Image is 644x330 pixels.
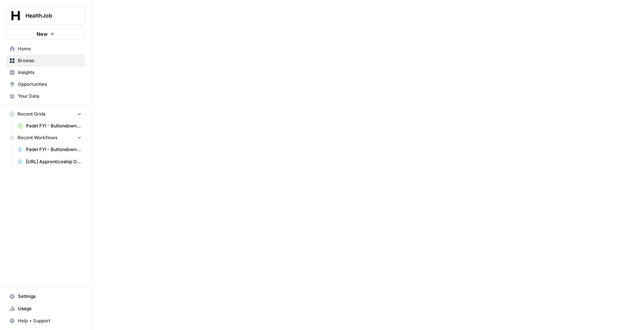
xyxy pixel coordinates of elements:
button: Workspace: HealthJob [6,6,85,25]
span: Padel FYI - Buttondown -Newsletter Generation Grid [26,122,82,129]
span: Insights [18,69,82,76]
span: Settings [18,293,82,300]
span: Home [18,45,82,52]
span: New [37,30,48,38]
a: Your Data [6,90,85,102]
button: Help + Support [6,315,85,327]
a: Usage [6,303,85,315]
img: HealthJob Logo [9,9,22,23]
a: Padel FYI - Buttondown -Newsletter Generation Grid [14,120,85,132]
span: Padel FYI - Buttondown -Newsletter Generation [26,146,82,153]
span: [URL] Apprenticeship Output Rewrite [26,158,82,165]
span: Browse [18,57,82,64]
button: Recent Grids [6,108,85,120]
span: Your Data [18,93,82,100]
a: Padel FYI - Buttondown -Newsletter Generation [14,143,85,156]
button: Recent Workflows [6,132,85,143]
span: Recent Grids [18,111,45,118]
a: Home [6,43,85,55]
a: Browse [6,55,85,67]
a: Settings [6,290,85,303]
a: Opportunities [6,78,85,90]
span: Opportunities [18,81,82,88]
a: [URL] Apprenticeship Output Rewrite [14,156,85,168]
span: Usage [18,305,82,312]
span: Recent Workflows [18,134,57,141]
button: New [6,28,85,40]
span: Help + Support [18,317,82,324]
a: Insights [6,66,85,79]
span: HealthJob [26,12,72,19]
